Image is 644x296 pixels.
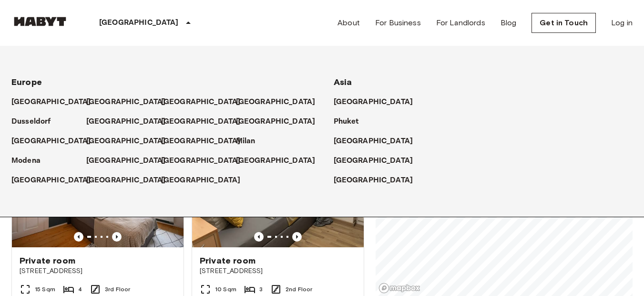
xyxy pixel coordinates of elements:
p: [GEOGRAPHIC_DATA] [334,96,413,108]
button: Previous image [112,232,122,242]
a: [GEOGRAPHIC_DATA] [236,155,325,167]
p: [GEOGRAPHIC_DATA] [86,116,166,127]
span: [STREET_ADDRESS] [20,266,176,276]
p: [GEOGRAPHIC_DATA] [86,175,166,186]
p: Dusseldorf [11,116,51,127]
img: Habyt [11,17,69,26]
a: [GEOGRAPHIC_DATA] [161,136,250,147]
a: [GEOGRAPHIC_DATA] [161,155,250,167]
span: 3 [259,285,263,294]
p: [GEOGRAPHIC_DATA] [334,175,413,186]
p: [GEOGRAPHIC_DATA] [161,96,241,108]
a: [GEOGRAPHIC_DATA] [161,116,250,127]
p: [GEOGRAPHIC_DATA] [236,96,316,108]
a: [GEOGRAPHIC_DATA] [334,175,423,186]
p: [GEOGRAPHIC_DATA] [86,155,166,167]
p: [GEOGRAPHIC_DATA] [11,136,91,147]
a: [GEOGRAPHIC_DATA] [11,175,101,186]
a: About [337,17,360,29]
a: [GEOGRAPHIC_DATA] [236,116,325,127]
a: Phuket [334,116,368,127]
a: Log in [611,17,633,29]
a: For Landlords [436,17,485,29]
a: [GEOGRAPHIC_DATA] [11,136,101,147]
a: For Business [375,17,421,29]
p: Modena [11,155,41,167]
p: [GEOGRAPHIC_DATA] [161,116,241,127]
p: [GEOGRAPHIC_DATA] [11,175,91,186]
a: Blog [501,17,517,29]
span: Private room [200,255,256,266]
a: [GEOGRAPHIC_DATA] [86,96,175,108]
a: [GEOGRAPHIC_DATA] [86,155,175,167]
p: [GEOGRAPHIC_DATA] [161,175,241,186]
p: [GEOGRAPHIC_DATA] [236,155,316,167]
a: [GEOGRAPHIC_DATA] [334,155,423,167]
p: [GEOGRAPHIC_DATA] [334,136,413,147]
a: [GEOGRAPHIC_DATA] [334,136,423,147]
a: [GEOGRAPHIC_DATA] [161,175,250,186]
a: [GEOGRAPHIC_DATA] [161,96,250,108]
a: [GEOGRAPHIC_DATA] [86,116,175,127]
a: [GEOGRAPHIC_DATA] [86,136,175,147]
span: Private room [20,255,75,266]
a: [GEOGRAPHIC_DATA] [11,96,101,108]
p: [GEOGRAPHIC_DATA] [11,96,91,108]
a: Dusseldorf [11,116,61,127]
span: 4 [78,285,82,294]
p: [GEOGRAPHIC_DATA] [161,136,241,147]
span: [STREET_ADDRESS] [200,266,356,276]
p: [GEOGRAPHIC_DATA] [161,155,241,167]
button: Previous image [74,232,83,242]
a: [GEOGRAPHIC_DATA] [236,96,325,108]
a: [GEOGRAPHIC_DATA] [86,175,175,186]
a: Modena [11,155,50,167]
p: [GEOGRAPHIC_DATA] [99,17,179,29]
span: 15 Sqm [35,285,55,294]
button: Previous image [292,232,302,242]
a: Get in Touch [532,13,596,33]
a: Mapbox logo [378,283,420,294]
button: Previous image [254,232,264,242]
a: Milan [236,136,265,147]
p: Phuket [334,116,359,127]
p: [GEOGRAPHIC_DATA] [236,116,316,127]
span: Europe [11,77,42,87]
span: 2nd Floor [286,285,312,294]
span: Asia [334,77,352,87]
a: [GEOGRAPHIC_DATA] [334,96,423,108]
p: [GEOGRAPHIC_DATA] [86,136,166,147]
p: [GEOGRAPHIC_DATA] [86,96,166,108]
p: Milan [236,136,256,147]
span: 10 Sqm [215,285,236,294]
p: [GEOGRAPHIC_DATA] [334,155,413,167]
span: 3rd Floor [105,285,130,294]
